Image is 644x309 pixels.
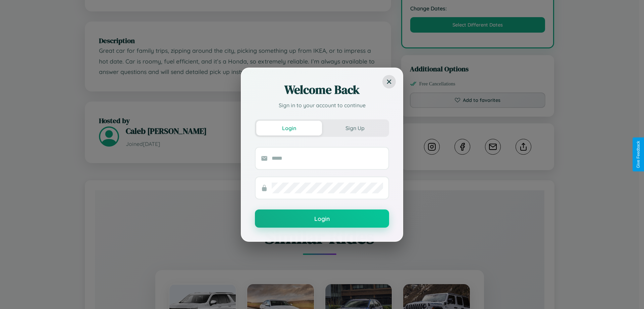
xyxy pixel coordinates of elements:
[255,209,389,228] button: Login
[322,121,388,136] button: Sign Up
[256,121,322,136] button: Login
[636,141,641,168] div: Give Feedback
[255,82,389,98] h2: Welcome Back
[255,101,389,109] p: Sign in to your account to continue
